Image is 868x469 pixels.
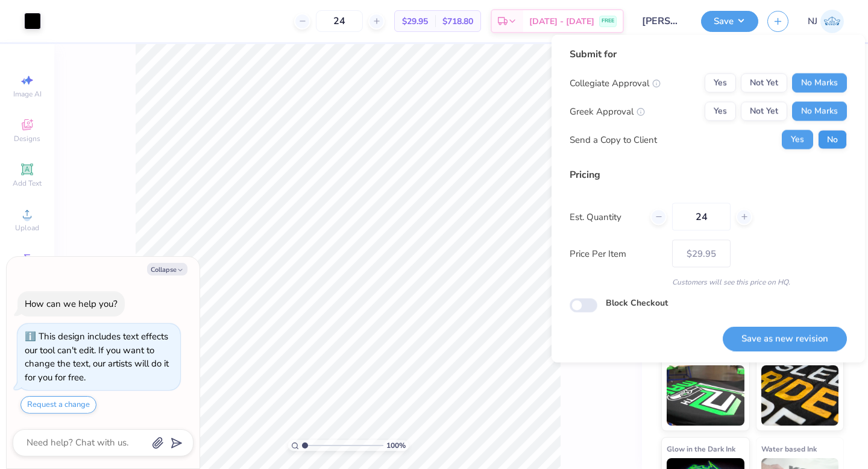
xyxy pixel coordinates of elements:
button: Yes [782,130,813,150]
span: $718.80 [442,15,473,28]
input: – – [672,203,731,231]
button: Collapse [147,263,187,275]
span: Upload [15,223,39,233]
input: – – [316,10,363,32]
span: 100 % [386,440,406,451]
input: Untitled Design [633,9,692,33]
a: NJ [808,10,844,33]
button: Yes [705,102,736,121]
label: Block Checkout [606,297,668,309]
button: Save as new revision [723,326,847,351]
img: Nidhi Jariwala [820,10,844,33]
div: Send a Copy to Client [570,133,657,146]
div: Submit for [570,47,847,61]
button: Not Yet [741,102,787,121]
div: How can we help you? [25,298,118,310]
button: No [818,130,847,150]
span: Add Text [13,178,42,188]
span: NJ [808,14,817,28]
div: Customers will see this price on HQ. [570,277,847,288]
span: Glow in the Dark Ink [667,442,735,455]
img: Metallic & Glitter Ink [761,365,839,426]
span: $29.95 [402,15,428,28]
button: Save [701,11,758,32]
div: This design includes text effects our tool can't edit. If you want to change the text, our artist... [25,330,169,383]
span: Water based Ink [761,442,817,455]
span: [DATE] - [DATE] [529,15,594,28]
span: Designs [14,134,40,143]
button: No Marks [792,74,847,93]
div: Pricing [570,168,847,182]
label: Est. Quantity [570,210,641,224]
label: Price Per Item [570,247,663,260]
button: No Marks [792,102,847,121]
span: Image AI [13,89,42,99]
span: FREE [602,17,614,25]
button: Yes [705,74,736,93]
button: Request a change [20,396,96,414]
div: Collegiate Approval [570,76,661,90]
button: Not Yet [741,74,787,93]
img: Neon Ink [667,365,744,426]
div: Greek Approval [570,104,645,118]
